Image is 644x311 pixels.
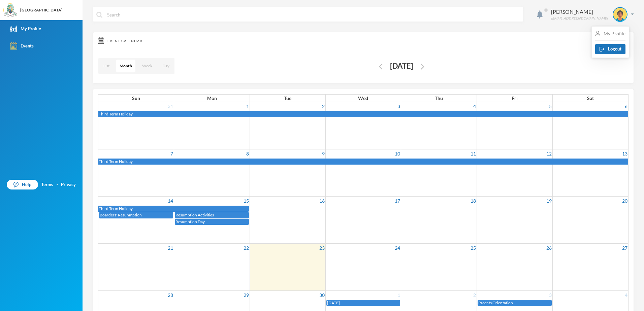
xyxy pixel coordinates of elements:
a: 9 [321,149,325,158]
a: 13 [621,149,628,158]
a: 2 [473,291,477,299]
a: 26 [546,244,552,252]
img: logo [4,4,17,17]
div: My Profile [595,30,625,37]
a: Parents Orientation [478,300,552,306]
div: Events [10,42,34,49]
span: Third Term Holiday [99,206,133,211]
a: 16 [319,197,325,205]
a: Resumption Activities [175,212,249,218]
button: Logout [595,44,625,54]
div: · [57,181,58,188]
button: Edit [377,62,385,70]
a: 1 [246,102,250,110]
input: Search [106,7,520,22]
a: 11 [470,149,477,158]
a: 3 [548,291,552,299]
img: STUDENT [613,8,627,21]
div: [PERSON_NAME] [551,8,608,16]
div: [DATE] [385,60,419,73]
button: Week [139,60,156,72]
a: 30 [319,291,325,299]
a: 14 [167,197,174,205]
a: 21 [167,244,174,252]
a: Third Term Holiday [98,206,249,212]
a: [DATE] [326,300,400,306]
a: 3 [397,102,401,110]
a: 18 [470,197,477,205]
a: 10 [394,149,401,158]
a: 2 [321,102,325,110]
a: 27 [621,244,628,252]
a: 12 [546,149,552,158]
a: Third Term Holiday [98,159,628,165]
span: Tue [284,95,291,101]
img: search [96,12,102,18]
span: [DATE] [327,300,340,305]
a: Boarders' Resunmption [99,212,173,218]
span: Wed [358,95,368,101]
a: Help [7,180,38,190]
a: 17 [394,197,401,205]
span: Third Term Holiday [99,111,133,116]
a: 6 [624,102,628,110]
span: Sun [132,95,140,101]
a: 5 [548,102,552,110]
a: 1 [397,291,401,299]
button: List [100,60,113,72]
a: 22 [243,244,250,252]
div: [GEOGRAPHIC_DATA] [20,7,63,13]
span: Mon [207,95,217,101]
span: Parents Orientation [478,300,513,305]
a: Resumption Day [175,219,249,225]
div: [EMAIL_ADDRESS][DOMAIN_NAME] [551,16,608,21]
a: 4 [624,291,628,299]
span: Resumption Activities [175,212,214,217]
span: Fri [512,95,518,101]
span: Third Term Holiday [99,159,133,164]
a: 20 [621,197,628,205]
button: Day [159,60,173,72]
a: 4 [473,102,477,110]
a: Third Term Holiday [98,111,628,117]
a: 19 [546,197,552,205]
span: Boarders' Resunmption [100,212,142,217]
span: Thu [435,95,443,101]
a: 28 [167,291,174,299]
a: 31 [167,102,174,110]
a: 15 [243,197,250,205]
a: 29 [243,291,250,299]
div: Event Calendar [98,37,629,44]
button: Month [116,60,135,72]
a: 8 [246,149,250,158]
a: 25 [470,244,477,252]
span: Resumption Day [175,219,205,224]
span: Sat [587,95,594,101]
a: 7 [170,149,174,158]
a: Terms [41,181,53,188]
button: Edit [419,62,426,70]
a: 24 [394,244,401,252]
div: My Profile [10,25,41,32]
a: Privacy [61,181,76,188]
a: 23 [319,244,325,252]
